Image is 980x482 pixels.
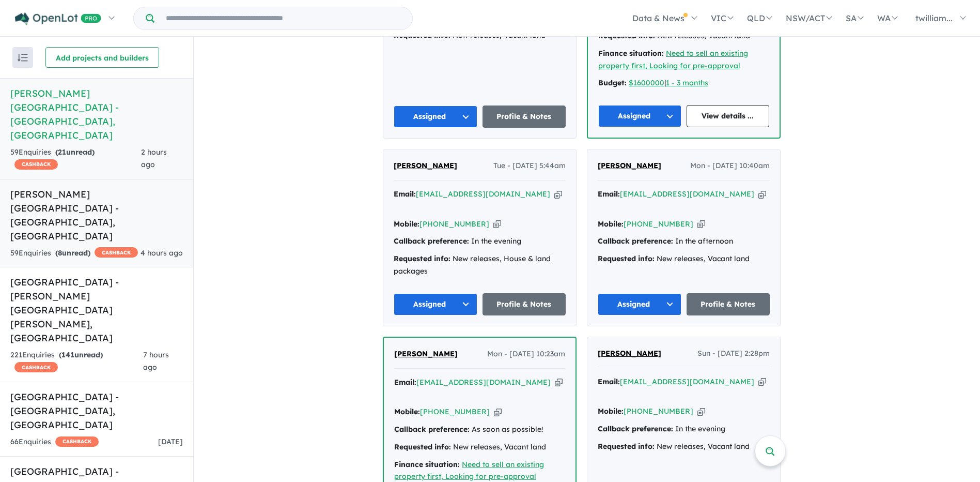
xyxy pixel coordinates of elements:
strong: Email: [598,377,620,386]
strong: Email: [598,189,620,199]
div: 59 Enquir ies [10,146,141,171]
strong: Finance situation: [598,49,664,58]
a: [PHONE_NUMBER] [624,406,693,416]
button: Copy [494,406,502,417]
h5: [PERSON_NAME][GEOGRAPHIC_DATA] - [GEOGRAPHIC_DATA] , [GEOGRAPHIC_DATA] [10,86,183,142]
a: Profile & Notes [483,106,566,128]
span: [PERSON_NAME] [394,161,457,170]
span: CASHBACK [95,247,138,258]
a: Profile & Notes [483,293,566,315]
strong: Mobile: [598,219,624,229]
strong: Requested info: [598,442,655,451]
button: Assigned [394,293,477,315]
div: New releases, Vacant land [394,441,565,454]
div: New releases, Vacant land [598,441,770,453]
button: Assigned [394,106,477,128]
a: [PERSON_NAME] [394,348,458,360]
a: [EMAIL_ADDRESS][DOMAIN_NAME] [620,377,754,386]
strong: Mobile: [394,407,420,416]
a: [EMAIL_ADDRESS][DOMAIN_NAME] [416,189,550,199]
span: 8 [58,248,62,258]
span: 141 [61,350,74,359]
strong: Email: [394,189,416,199]
a: View details ... [687,105,770,127]
button: Copy [493,219,501,230]
span: CASHBACK [55,436,99,447]
span: Tue - [DATE] 5:44am [493,160,566,172]
span: 4 hours ago [141,248,183,258]
a: [PERSON_NAME] [598,160,661,172]
strong: Finance situation: [394,460,460,469]
a: Need to sell an existing property first, Looking for pre-approval [394,460,544,481]
a: Profile & Notes [687,293,770,315]
div: In the evening [598,423,770,435]
h5: [GEOGRAPHIC_DATA] - [PERSON_NAME][GEOGRAPHIC_DATA][PERSON_NAME] , [GEOGRAPHIC_DATA] [10,275,183,345]
span: 21 [58,147,66,157]
strong: Mobile: [394,219,419,229]
div: In the afternoon [598,235,770,248]
h5: [GEOGRAPHIC_DATA] - [GEOGRAPHIC_DATA] , [GEOGRAPHIC_DATA] [10,390,183,432]
span: [DATE] [158,437,183,446]
span: CASHBACK [14,159,58,170]
a: [EMAIL_ADDRESS][DOMAIN_NAME] [620,189,754,199]
button: Assigned [598,105,681,127]
a: Need to sell an existing property first, Looking for pre-approval [598,49,748,70]
strong: Requested info: [394,442,451,451]
button: Copy [554,189,562,200]
div: | [598,77,769,89]
button: Assigned [598,293,681,315]
div: 66 Enquir ies [10,436,99,448]
h5: [PERSON_NAME][GEOGRAPHIC_DATA] - [GEOGRAPHIC_DATA] , [GEOGRAPHIC_DATA] [10,187,183,243]
a: [PHONE_NUMBER] [420,407,490,416]
a: [EMAIL_ADDRESS][DOMAIN_NAME] [416,378,551,387]
span: Mon - [DATE] 10:40am [690,160,770,172]
strong: Callback preference: [598,236,673,246]
strong: Budget: [598,78,627,87]
button: Copy [758,376,766,387]
a: [PHONE_NUMBER] [624,219,693,229]
img: Openlot PRO Logo White [15,12,101,25]
span: [PERSON_NAME] [598,349,661,358]
a: [PERSON_NAME] [598,348,661,360]
img: sort.svg [18,54,28,62]
a: [PERSON_NAME] [394,160,457,172]
strong: Mobile: [598,406,624,416]
strong: Requested info: [394,254,450,263]
strong: ( unread) [55,147,95,157]
a: [PHONE_NUMBER] [419,219,489,229]
strong: Requested info: [598,254,655,263]
button: Add projects and builders [45,47,159,68]
input: Try estate name, suburb, builder or developer [157,7,410,29]
a: 1 - 3 months [666,78,708,87]
strong: ( unread) [59,350,103,359]
strong: ( unread) [55,248,90,258]
div: New releases, Vacant land [598,253,770,265]
div: In the evening [394,235,566,248]
button: Copy [555,377,563,388]
strong: Email: [394,378,416,387]
a: $1600000 [629,78,664,87]
button: Copy [758,189,766,200]
button: Copy [697,406,705,417]
span: [PERSON_NAME] [394,349,458,358]
span: Sun - [DATE] 2:28pm [697,348,770,360]
span: [PERSON_NAME] [598,161,661,170]
span: 7 hours ago [143,350,169,372]
div: New releases, House & land packages [394,253,566,278]
strong: Callback preference: [598,424,673,433]
div: 221 Enquir ies [10,349,143,374]
span: 2 hours ago [141,147,167,169]
button: Copy [697,219,705,230]
span: CASHBACK [14,362,58,372]
strong: Callback preference: [394,236,469,246]
div: 59 Enquir ies [10,247,138,260]
span: Mon - [DATE] 10:23am [487,348,565,360]
div: As soon as possible! [394,424,565,436]
span: twilliam... [915,13,953,23]
strong: Callback preference: [394,425,470,434]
